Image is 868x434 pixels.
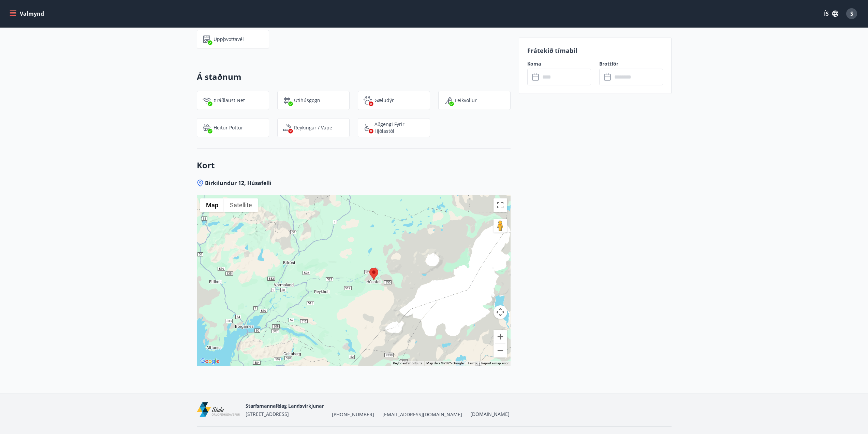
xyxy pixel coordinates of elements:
[527,60,591,67] label: Koma
[364,124,372,132] img: 8IYIKVZQyRlUC6HQIIUSdjpPGRncJsz2RzLgWvp4.svg
[468,361,477,365] a: Terms (opens in new tab)
[203,96,211,104] img: HJRyFFsYp6qjeUYhR4dAD8CaCEsnIFYZ05miwXoh.svg
[214,36,244,43] p: Uppþvottavél
[332,411,374,418] span: [PHONE_NUMBER]
[494,344,507,358] button: Zoom out
[426,361,464,365] span: Map data ©2025 Google
[294,97,320,104] p: Útihúsgögn
[8,8,47,20] button: menu
[820,8,842,20] button: ÍS
[197,71,511,83] h3: Á staðnum
[283,96,291,104] img: zl1QXYWpuXQflmynrNOhYvHk3MCGPnvF2zCJrr1J.svg
[374,97,394,104] p: Gæludýr
[843,5,860,22] button: S
[246,411,289,417] span: [STREET_ADDRESS]
[527,46,663,55] p: Frátekið tímabil
[197,159,511,171] h3: Kort
[294,124,332,131] p: Reykingar / Vape
[599,60,663,67] label: Brottför
[494,198,507,212] button: Toggle fullscreen view
[197,402,240,417] img: mEl60ZlWq2dfEsT9wIdje1duLb4bJloCzzh6OZwP.png
[494,330,507,344] button: Zoom in
[494,219,507,233] button: Drag Pegman onto the map to open Street View
[364,96,372,104] img: pxcaIm5dSOV3FS4whs1soiYWTwFQvksT25a9J10C.svg
[198,357,221,366] img: Google
[470,411,510,417] a: [DOMAIN_NAME]
[455,97,477,104] p: Leikvöllur
[224,198,258,212] button: Show satellite imagery
[214,97,245,104] p: Þráðlaust net
[203,35,211,43] img: 7hj2GulIrg6h11dFIpsIzg8Ak2vZaScVwTihwv8g.svg
[246,403,324,409] span: Starfsmannafélag Landsvirkjunar
[198,357,221,366] a: Open this area in Google Maps (opens a new window)
[203,124,211,132] img: h89QDIuHlAdpqTriuIvuEWkTH976fOgBEOOeu1mi.svg
[382,411,462,418] span: [EMAIL_ADDRESS][DOMAIN_NAME]
[393,361,422,366] button: Keyboard shortcuts
[494,305,507,319] button: Map camera controls
[850,10,853,17] span: S
[283,124,291,132] img: QNIUl6Cv9L9rHgMXwuzGLuiJOj7RKqxk9mBFPqjq.svg
[214,124,243,131] p: Heitur pottur
[481,361,509,365] a: Report a map error
[444,96,452,104] img: qe69Qk1XRHxUS6SlVorqwOSuwvskut3fG79gUJPU.svg
[200,198,224,212] button: Show street map
[374,121,424,135] p: Aðgengi fyrir hjólastól
[205,179,271,187] span: Birkilundur 12, Húsafelli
